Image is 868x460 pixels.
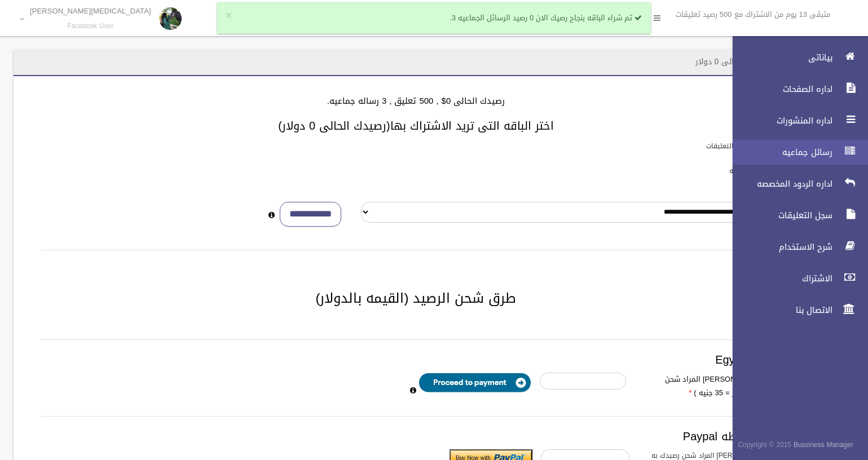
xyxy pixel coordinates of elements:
button: × [226,10,232,21]
label: باقات الرسائل الجماعيه [729,165,795,177]
div: تم شراء الباقه بنجاح رصيك الان 0 رصيد الرسائل الجماعيه 3. [217,2,651,34]
label: باقات الرد الالى على التعليقات [706,140,795,152]
span: سجل التعليقات [723,210,836,221]
p: [MEDICAL_DATA][PERSON_NAME] [30,7,151,15]
a: شرح الاستخدام [723,235,868,259]
span: Copyright © 2015 [738,439,791,451]
h3: Egypt payment [41,353,791,366]
span: الاشتراك [723,273,836,284]
a: اداره الصفحات [723,77,868,101]
label: ادخل [PERSON_NAME] المراد شحن رصيدك به (دولار = 35 جنيه ) [635,373,790,400]
span: شرح الاستخدام [723,241,836,253]
h2: طرق شحن الرصيد (القيمه بالدولار) [27,291,805,306]
a: اداره المنشورات [723,108,868,133]
h4: رصيدك الحالى 0$ , 500 تعليق , 3 رساله جماعيه. [27,96,805,106]
span: اداره الصفحات [723,83,836,95]
a: رسائل جماعيه [723,140,868,165]
a: بياناتى [723,45,868,70]
span: الاتصال بنا [723,304,836,316]
span: بياناتى [723,52,836,63]
a: اداره الردود المخصصه [723,171,868,196]
strong: Bussiness Manager [794,439,853,451]
a: الاشتراك [723,266,868,291]
span: رسائل جماعيه [723,147,836,158]
header: الاشتراك - رصيدك الحالى 0 دولار [682,51,818,73]
h3: اختر الباقه التى تريد الاشتراك بها(رصيدك الحالى 0 دولار) [27,120,805,132]
a: الاتصال بنا [723,298,868,322]
h3: الدفع بواسطه Paypal [41,430,791,443]
span: اداره المنشورات [723,115,836,126]
span: اداره الردود المخصصه [723,178,836,189]
a: سجل التعليقات [723,203,868,228]
small: Facebook User [30,22,151,30]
